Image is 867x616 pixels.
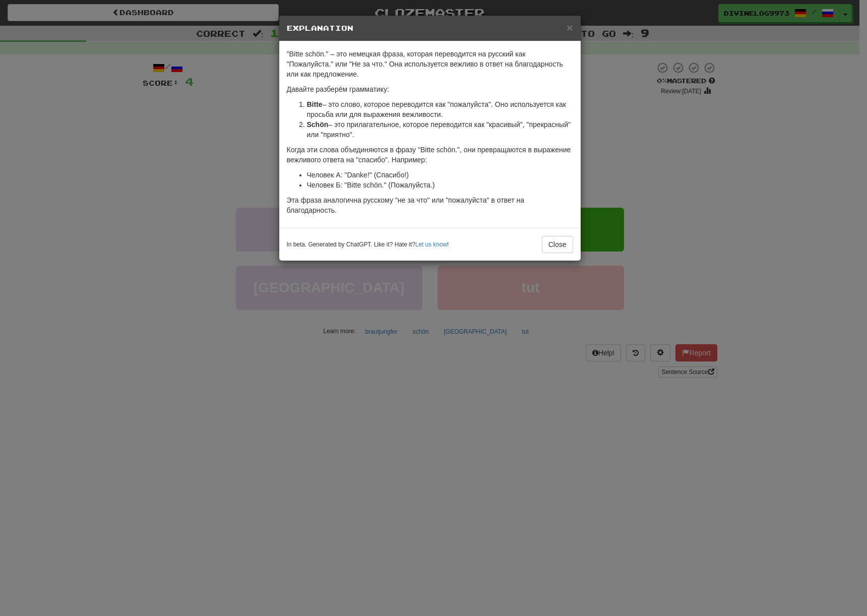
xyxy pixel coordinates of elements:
li: Человек А: "Danke!" (Спасибо!) [307,170,573,180]
a: Let us know [415,241,447,248]
span: × [567,22,573,33]
button: Close [542,236,573,253]
li: – это прилагательное, которое переводится как "красивый", "прекрасный" или "приятно". [307,119,573,140]
p: Когда эти слова объединяются в фразу "Bitte schön.", они превращаются в выражение вежливого ответ... [287,145,573,165]
li: – это слово, которое переводится как "пожалуйста". Оно используется как просьба или для выражения... [307,99,573,119]
p: Эта фраза аналогична русскому "не за что" или "пожалуйста" в ответ на благодарность. [287,195,573,215]
h5: Explanation [287,23,573,33]
strong: Bitte [307,100,323,108]
p: Давайте разберём грамматику: [287,84,573,94]
button: Close [567,22,573,33]
p: "Bitte schön." – это немецкая фраза, которая переводится на русский как "Пожалуйста." или "Не за ... [287,49,573,79]
li: Человек Б: "Bitte schön." (Пожалуйста.) [307,180,573,190]
small: In beta. Generated by ChatGPT. Like it? Hate it? ! [287,240,449,249]
strong: Schön [307,120,329,129]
